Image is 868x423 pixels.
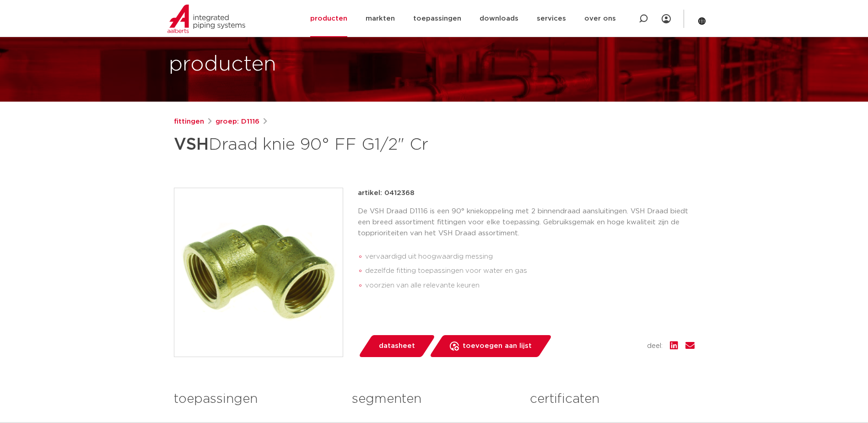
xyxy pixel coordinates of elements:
a: datasheet [358,335,436,357]
h1: producten [169,50,276,79]
img: Product Image for VSH Draad knie 90° FF G1/2" Cr [174,188,343,357]
span: deel: [647,341,663,352]
p: artikel: 0412368 [358,188,415,199]
a: groep: D1116 [216,116,259,127]
p: De VSH Draad D1116 is een 90° kniekoppeling met 2 binnendraad aansluitingen. VSH Draad biedt een ... [358,206,695,239]
li: vervaardigd uit hoogwaardig messing [365,249,695,264]
span: toevoegen aan lijst [463,339,532,353]
h3: certificaten [530,390,694,408]
li: dezelfde fitting toepassingen voor water en gas [365,264,695,278]
span: datasheet [379,339,415,353]
h3: toepassingen [174,390,338,408]
a: fittingen [174,116,204,127]
li: voorzien van alle relevante keuren [365,278,695,293]
h1: Draad knie 90° FF G1/2" Cr [174,131,518,158]
h3: segmenten [352,390,516,408]
strong: VSH [174,136,209,153]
